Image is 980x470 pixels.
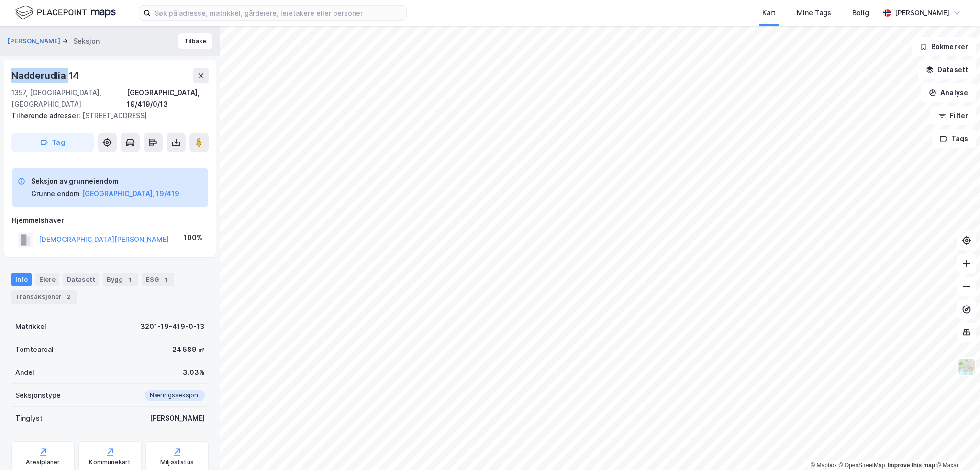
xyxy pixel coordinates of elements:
[63,273,99,286] div: Datasett
[912,37,976,56] button: Bokmerker
[150,413,205,424] div: [PERSON_NAME]
[31,188,80,199] div: Grunneiendom
[921,83,976,102] button: Analyse
[839,462,885,469] a: OpenStreetMap
[89,459,131,466] div: Kommunekart
[762,7,776,19] div: Kart
[811,462,837,469] a: Mapbox
[11,68,81,83] div: Nadderudlia 14
[178,33,212,49] button: Tilbake
[15,321,46,332] div: Matrikkel
[797,7,831,19] div: Mine Tags
[8,36,62,46] button: [PERSON_NAME]
[852,7,869,19] div: Bolig
[15,390,61,401] div: Seksjonstype
[64,292,73,302] div: 2
[958,358,976,376] img: Z
[140,321,205,332] div: 3201-19-419-0-13
[888,462,935,469] a: Improve this map
[73,35,100,47] div: Seksjon
[15,344,54,355] div: Tomteareal
[11,133,94,152] button: Tag
[15,367,34,378] div: Andel
[11,111,82,120] span: Tilhørende adresser:
[184,232,202,243] div: 100%
[183,367,205,378] div: 3.03%
[151,6,406,20] input: Søk på adresse, matrikkel, gårdeiere, leietakere eller personer
[160,459,194,466] div: Miljøstatus
[142,273,174,286] div: ESG
[31,175,179,187] div: Seksjon av grunneiendom
[172,344,205,355] div: 24 589 ㎡
[15,413,43,424] div: Tinglyst
[11,87,127,110] div: 1357, [GEOGRAPHIC_DATA], [GEOGRAPHIC_DATA]
[161,275,170,284] div: 1
[932,424,980,470] div: Kontrollprogram for chat
[26,459,60,466] div: Arealplaner
[11,273,32,286] div: Info
[125,275,134,284] div: 1
[82,188,179,199] button: [GEOGRAPHIC_DATA], 19/419
[12,215,208,226] div: Hjemmelshaver
[15,4,116,21] img: logo.f888ab2527a4732fd821a326f86c7f29.svg
[35,273,59,286] div: Eiere
[895,7,949,19] div: [PERSON_NAME]
[932,424,980,470] iframe: Chat Widget
[127,87,209,110] div: [GEOGRAPHIC_DATA], 19/419/0/13
[103,273,138,286] div: Bygg
[11,290,77,304] div: Transaksjoner
[918,60,976,79] button: Datasett
[11,110,201,121] div: [STREET_ADDRESS]
[930,106,976,125] button: Filter
[932,129,976,148] button: Tags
